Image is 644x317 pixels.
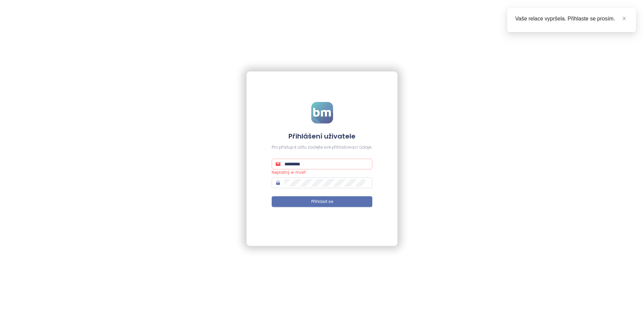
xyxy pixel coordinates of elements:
[272,196,372,207] button: Přihlásit se
[276,162,280,166] span: mail
[272,169,372,176] div: Neplatný e-mail!
[515,15,628,23] div: Vaše relace vypršela. Přihlaste se prosím.
[276,180,280,185] span: lock
[272,144,372,151] div: Pro přístup k účtu zadejte své přihlašovací údaje.
[272,131,372,141] h4: Přihlášení uživatele
[311,199,333,205] span: Přihlásit se
[622,16,627,21] span: close
[311,102,333,123] img: logo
